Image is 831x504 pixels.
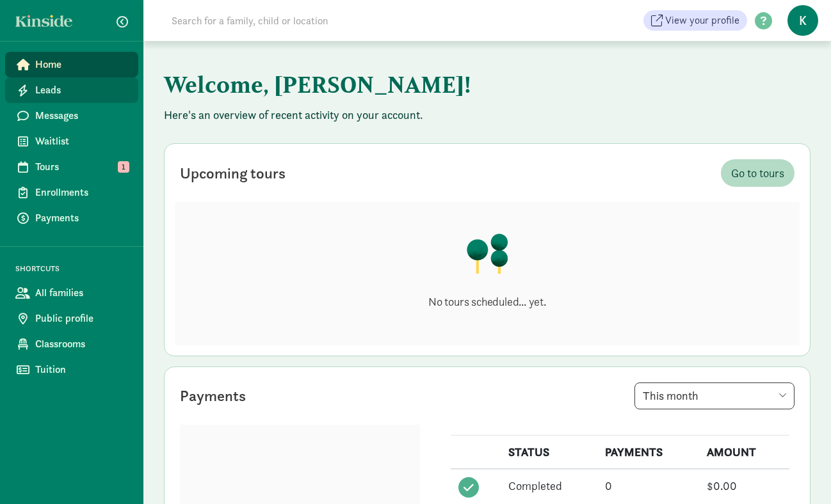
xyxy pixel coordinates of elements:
span: Go to tours [731,164,784,182]
a: Messages [5,103,138,129]
span: K [787,5,818,36]
a: View your profile [643,10,747,31]
img: illustration-trees.png [465,233,509,274]
span: All families [35,285,128,301]
span: Public profile [35,311,128,326]
th: PAYMENTS [597,436,699,469]
a: Tours 1 [5,154,138,180]
p: Here's an overview of recent activity on your account. [164,107,811,123]
a: Waitlist [5,129,138,154]
h1: Welcome, [PERSON_NAME]! [164,61,798,107]
th: AMOUNT [699,436,789,469]
div: $0.00 [707,477,782,494]
a: Leads [5,77,138,103]
span: 1 [118,161,129,173]
a: Classrooms [5,331,138,357]
div: Payments [180,384,246,407]
span: Enrollments [35,185,128,200]
span: View your profile [665,13,739,28]
p: No tours scheduled... yet. [428,294,546,310]
a: Payments [5,205,138,231]
span: Tours [35,159,128,175]
span: Home [35,57,128,72]
span: Payments [35,210,128,226]
iframe: Chat Widget [767,443,831,504]
th: STATUS [501,436,597,469]
a: Public profile [5,306,138,331]
span: Tuition [35,362,128,377]
a: Go to tours [721,159,795,187]
div: Completed [508,477,590,494]
a: Enrollments [5,180,138,205]
a: All families [5,280,138,306]
div: 0 [605,477,691,494]
div: Upcoming tours [180,162,286,185]
span: Waitlist [35,134,128,149]
span: Messages [35,108,128,123]
a: Home [5,52,138,77]
span: Classrooms [35,336,128,352]
input: Search for a family, child or location [164,8,523,33]
span: Leads [35,83,128,98]
a: Tuition [5,357,138,382]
